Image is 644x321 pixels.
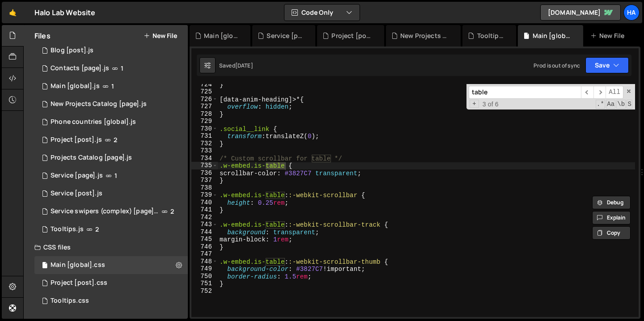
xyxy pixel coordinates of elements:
div: CSS files [24,238,188,256]
span: Whole Word Search [616,100,626,109]
div: 729 [191,118,218,125]
button: Copy [592,226,631,240]
div: 826/24828.js [34,113,188,131]
div: 826/45771.js [34,95,188,113]
div: New Projects Catalog [page].js [400,31,450,40]
div: Tooltips.css [477,31,506,40]
span: 3 of 6 [479,101,502,108]
button: Debug [592,196,631,209]
div: 826/3053.css [34,256,188,274]
div: 826/1551.js [34,59,188,77]
div: 826/18335.css [34,292,188,310]
div: Service [post].js [51,190,102,198]
div: 826/8916.js [34,131,188,149]
span: ​ [581,86,593,99]
span: Search In Selection [627,100,632,109]
span: Alt-Enter [606,86,623,99]
span: 2 [170,208,174,215]
span: ​ [593,86,606,99]
div: 737 [191,177,218,184]
div: 752 [191,287,218,295]
div: Blog [post].js [51,46,93,55]
div: Main [global].css [533,31,572,40]
button: Explain [592,211,631,224]
a: Ha [623,4,640,21]
div: Project [post].css [51,279,107,287]
span: CaseSensitive Search [606,100,615,109]
div: [DATE] [235,62,253,69]
input: Search for [469,86,581,99]
button: Save [585,57,629,73]
span: 1 [111,83,114,90]
div: 724 [191,81,218,89]
span: 2 [114,136,117,144]
button: Code Only [284,4,360,21]
span: 1 [121,65,123,72]
div: 738 [191,184,218,192]
div: 826/9226.css [34,274,188,292]
div: New File [590,31,628,40]
div: Main [global].css [51,261,105,269]
div: 826/10500.js [34,167,188,185]
div: Main [global].js [51,82,100,90]
div: 826/18329.js [34,220,188,238]
div: 826/10093.js [34,149,188,167]
div: Service [post].js [267,31,305,40]
div: Halo Lab Website [34,7,96,18]
div: 826/8793.js [34,203,191,220]
div: 746 [191,243,218,251]
div: Contacts [page].js [51,64,109,72]
div: Phone countries [global].js [51,118,136,126]
div: 743 [191,221,218,228]
div: 744 [191,228,218,236]
div: Project [post].js [51,136,102,144]
div: 730 [191,125,218,133]
h2: Files [34,31,51,41]
div: Projects Catalog [page].js [51,154,132,162]
div: 826/7934.js [34,185,188,203]
div: New Projects Catalog [page].js [51,100,147,108]
div: 826/3363.js [34,42,188,59]
div: 826/1521.js [34,77,188,95]
span: 1 [114,172,117,179]
div: Service [page].js [51,172,103,180]
div: 728 [191,110,218,118]
div: 735 [191,162,218,169]
button: New File [144,32,177,39]
div: 749 [191,265,218,273]
div: 751 [191,280,218,287]
div: 734 [191,155,218,162]
div: 736 [191,169,218,177]
a: 🤙 [2,2,24,23]
div: 726 [191,96,218,103]
div: 745 [191,236,218,243]
span: Toggle Replace mode [470,100,479,108]
div: 748 [191,258,218,266]
div: Tooltips.js [51,225,84,233]
div: 725 [191,88,218,96]
div: Main [global].js [204,31,240,40]
div: 739 [191,191,218,199]
div: 747 [191,250,218,258]
div: Saved [219,62,253,69]
div: 750 [191,273,218,280]
span: RegExp Search [596,100,605,109]
div: Prod is out of sync [534,62,580,69]
div: Service swipers (complex) [page].js [51,207,158,215]
span: 2 [95,226,99,233]
div: 732 [191,140,218,148]
div: Tooltips.css [51,297,89,305]
div: 741 [191,206,218,214]
div: Project [post].css [331,31,373,40]
a: [DOMAIN_NAME] [540,4,621,21]
div: 731 [191,132,218,140]
div: 727 [191,103,218,110]
div: 733 [191,147,218,155]
div: 742 [191,214,218,221]
div: 740 [191,199,218,207]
